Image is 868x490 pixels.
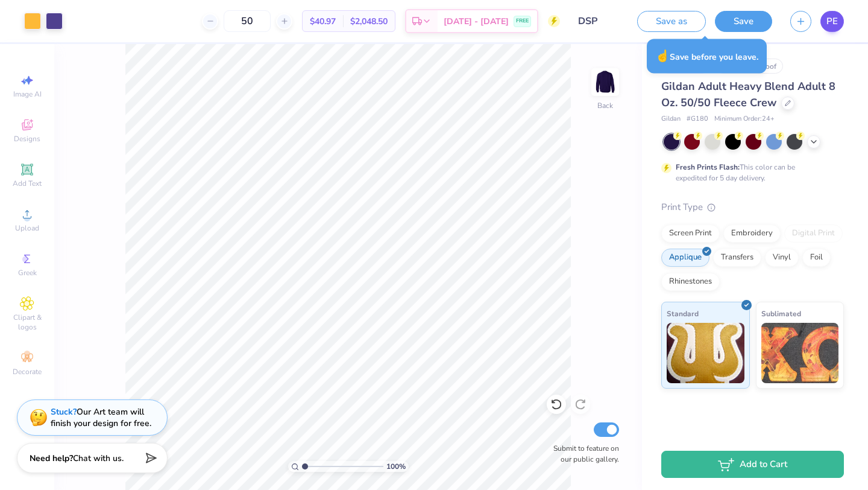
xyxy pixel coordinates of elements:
[516,17,529,25] span: FREE
[661,114,681,124] span: Gildan
[826,14,838,28] span: PE
[661,79,835,110] span: Gildan Adult Heavy Blend Adult 8 Oz. 50/50 Fleece Crew
[593,70,617,94] img: Back
[14,134,40,144] span: Designs
[597,100,613,111] div: Back
[687,114,708,124] span: # G180
[15,223,39,233] span: Upload
[310,15,336,28] span: $40.97
[18,268,37,278] span: Greek
[655,48,670,64] span: ☝️
[676,162,824,183] div: This color can be expedited for 5 day delivery.
[784,224,843,243] div: Digital Print
[13,89,42,99] span: Image AI
[30,453,73,464] strong: Need help?
[715,11,772,32] button: Save
[350,15,388,28] span: $2,048.50
[761,323,839,383] img: Sublimated
[820,11,844,32] a: PE
[661,249,709,267] div: Applique
[661,224,720,243] div: Screen Print
[51,406,151,429] div: Our Art team will finish your design for free.
[714,114,775,124] span: Minimum Order: 24 +
[661,451,844,478] button: Add to Cart
[444,15,509,28] span: [DATE] - [DATE]
[386,461,406,472] span: 100 %
[6,313,48,332] span: Clipart & logos
[676,162,740,172] strong: Fresh Prints Flash:
[224,10,271,32] input: – –
[547,443,619,465] label: Submit to feature on our public gallery.
[713,249,761,267] div: Transfers
[73,453,124,464] span: Chat with us.
[13,367,42,377] span: Decorate
[667,323,744,383] img: Standard
[661,273,720,291] div: Rhinestones
[51,406,77,418] strong: Stuck?
[667,307,699,320] span: Standard
[647,39,767,74] div: Save before you leave.
[765,249,799,267] div: Vinyl
[802,249,831,267] div: Foil
[723,224,781,243] div: Embroidery
[637,11,706,32] button: Save as
[661,200,844,214] div: Print Type
[13,179,42,188] span: Add Text
[569,9,628,33] input: Untitled Design
[761,307,801,320] span: Sublimated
